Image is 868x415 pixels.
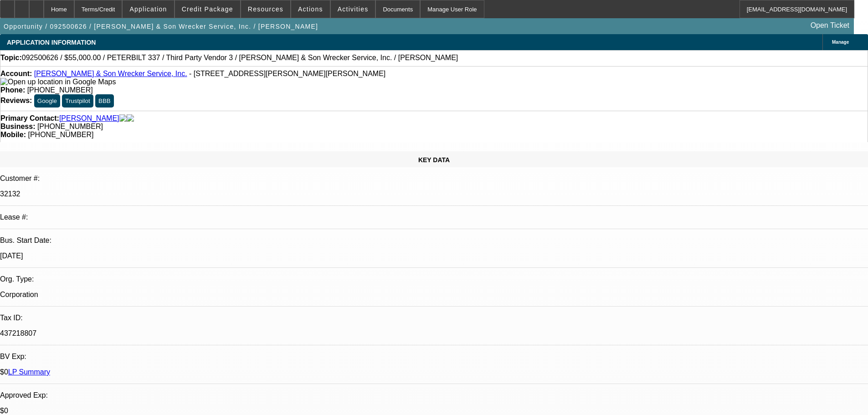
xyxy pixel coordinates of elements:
span: Application [129,5,167,13]
strong: Business: [0,123,35,130]
span: Resources [248,5,283,13]
strong: Reviews: [0,97,32,104]
button: Actions [291,0,330,18]
a: LP Summary [8,368,50,376]
span: KEY DATA [418,156,450,164]
button: Google [34,94,60,108]
a: [PERSON_NAME] [59,114,119,123]
img: linkedin-icon.png [127,114,134,123]
strong: Topic: [0,54,22,62]
span: [PHONE_NUMBER] [27,86,93,94]
span: - [STREET_ADDRESS][PERSON_NAME][PERSON_NAME] [189,70,385,77]
img: facebook-icon.png [119,114,127,123]
a: [PERSON_NAME] & Son Wrecker Service, Inc. [34,70,187,77]
button: Resources [241,0,290,18]
button: Trustpilot [62,94,93,108]
strong: Primary Contact: [0,114,59,123]
span: Actions [298,5,323,13]
button: BBB [95,94,114,108]
span: 092500626 / $55,000.00 / PETERBILT 337 / Third Party Vendor 3 / [PERSON_NAME] & Son Wrecker Servi... [22,54,458,62]
button: Activities [331,0,375,18]
span: Manage [832,40,849,45]
span: [PHONE_NUMBER] [37,123,103,130]
button: Application [123,0,174,18]
span: APPLICATION INFORMATION [7,39,96,46]
a: View Google Maps [0,78,116,86]
button: Credit Package [175,0,240,18]
span: Opportunity / 092500626 / [PERSON_NAME] & Son Wrecker Service, Inc. / [PERSON_NAME] [4,23,318,30]
span: [PHONE_NUMBER] [28,131,93,138]
a: Open Ticket [807,18,853,33]
strong: Mobile: [0,131,26,138]
strong: Account: [0,70,32,77]
span: Credit Package [182,5,233,13]
strong: Phone: [0,86,25,94]
span: Activities [338,5,369,13]
img: Open up location in Google Maps [0,78,116,86]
